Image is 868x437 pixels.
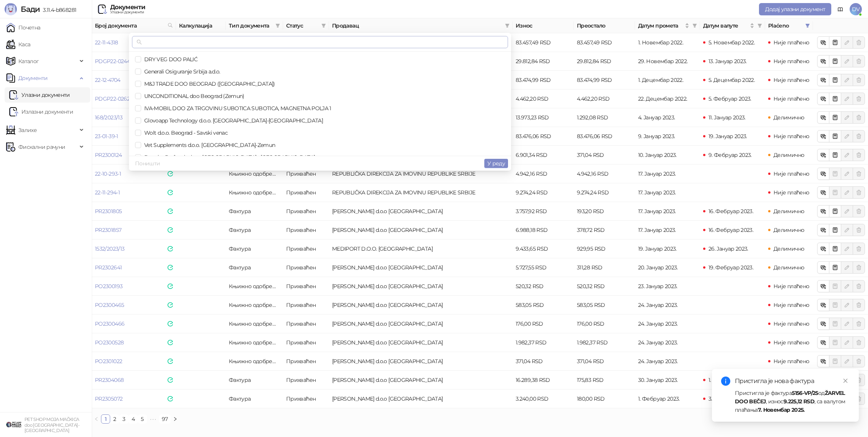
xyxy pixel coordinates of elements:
button: left [92,414,101,424]
span: filter [691,20,699,31]
button: У реду [484,159,508,168]
th: Тип документа [226,18,283,33]
span: filter [503,20,511,31]
span: 5. Децембар 2022. [708,77,755,83]
img: e-Faktura [168,246,173,251]
span: Делимично [774,245,804,252]
th: Калкулација [176,18,226,33]
span: info-circle [721,377,730,386]
span: Plaćeno [768,21,802,30]
th: Број документа [92,18,176,33]
td: Marlo Farma d.o.o BEOGRAD [329,277,513,296]
td: 3.757,92 RSD [513,202,574,221]
li: 1 [101,414,110,424]
td: Књижно одобрење [226,333,283,352]
span: Није плаћено [774,133,809,140]
span: filter [805,23,810,28]
a: Почетна [6,20,41,35]
td: 4.462,20 RSD [513,90,574,108]
span: DRY VEG DOO PALIĆ [141,56,197,63]
td: Прихваћен [283,202,329,221]
li: 97 [159,414,171,424]
td: 180,00 RSD [574,390,635,408]
span: ••• [147,414,159,424]
td: Фактура [226,202,283,221]
td: Прихваћен [283,221,329,240]
span: 3.11.4-b868281 [40,7,76,13]
span: Није плаћено [774,358,809,365]
td: 17. Јануар 2023. [635,221,700,240]
span: Каталог [18,54,39,69]
span: Није плаћено [774,95,809,102]
td: Фактура [226,371,283,390]
a: 5 [138,415,147,423]
td: Marlo Farma d.o.o BEOGRAD [329,333,513,352]
img: e-Faktura [168,227,173,233]
span: Vet Supplements d.o.o. [GEOGRAPHIC_DATA]-Zemun [141,142,275,148]
span: Фискални рачуни [18,139,65,155]
td: 24. Јануар 2023. [635,333,700,352]
img: e-Faktura [168,302,173,308]
td: Књижно одобрење [226,296,283,315]
img: e-Faktura [168,377,173,383]
td: Marlo Farma d.o.o BEOGRAD [329,352,513,371]
td: 6.988,18 RSD [513,221,574,240]
span: close [843,378,848,383]
button: right [171,414,180,424]
a: 22-10-293-1 [95,170,121,177]
span: filter [757,23,762,28]
td: 1.982,37 RSD [513,333,574,352]
td: 24. Јануар 2023. [635,352,700,371]
span: Није плаћено [774,302,809,308]
a: PR2301805 [95,208,122,215]
span: M&J TRADE DOO BEOGRAD ([GEOGRAPHIC_DATA]) [141,80,275,87]
td: 583,05 RSD [513,296,574,315]
td: 83.457,49 RSD [513,33,574,52]
span: filter [756,20,764,31]
td: 83.474,99 RSD [574,71,635,90]
td: Marlo Farma d.o.o BEOGRAD [329,202,513,221]
th: Датум промета [635,18,700,33]
img: e-Faktura [168,190,173,195]
th: Продавац [329,18,513,33]
td: 175,83 RSD [574,371,635,390]
button: Поништи [132,159,163,168]
th: Износ [513,18,574,33]
span: Делимично [774,227,804,233]
td: 9.274,24 RSD [574,183,635,202]
td: Прихваћен [283,296,329,315]
span: Тип документа [229,21,272,30]
span: Није плаћено [774,339,809,346]
span: filter [505,23,510,28]
a: PR2305072 [95,395,122,402]
a: 1532/2023/13 [95,245,124,252]
td: 1. Новембар 2022. [635,33,700,52]
td: 83.474,99 RSD [513,71,574,90]
td: 29.812,84 RSD [513,52,574,71]
td: 929,95 RSD [574,240,635,258]
a: 22-11-294-1 [95,189,120,196]
td: 30. Јануар 2023. [635,371,700,390]
div: Документи [110,4,145,10]
td: 371,04 RSD [574,146,635,165]
span: 13. Јануар 2023. [708,58,747,65]
a: PR2304068 [95,377,124,383]
td: 520,32 RSD [574,277,635,296]
td: Прихваћен [283,333,329,352]
span: filter [692,23,697,28]
span: Делимично [774,114,804,121]
a: 23-01-39-1 [95,133,118,140]
li: 4 [129,414,138,424]
a: Close [841,377,850,385]
span: У реду [487,160,505,167]
td: REPUBLIČKA DIREKCIJA ZA IMOVINU REPUBLIKE SRBIJE [329,183,513,202]
span: 26. Јануар 2023. [708,245,748,252]
a: 97 [160,415,170,423]
td: REPUBLIČKA DIREKCIJA ZA IMOVINU REPUBLIKE SRBIJE [329,165,513,183]
td: Прихваћен [283,352,329,371]
img: e-Faktura [168,171,173,176]
span: Wolt d.o.o. Beograd - Savski venac [141,129,228,136]
a: PR2300124 [95,152,122,158]
span: right [173,417,178,421]
li: 3 [119,414,129,424]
